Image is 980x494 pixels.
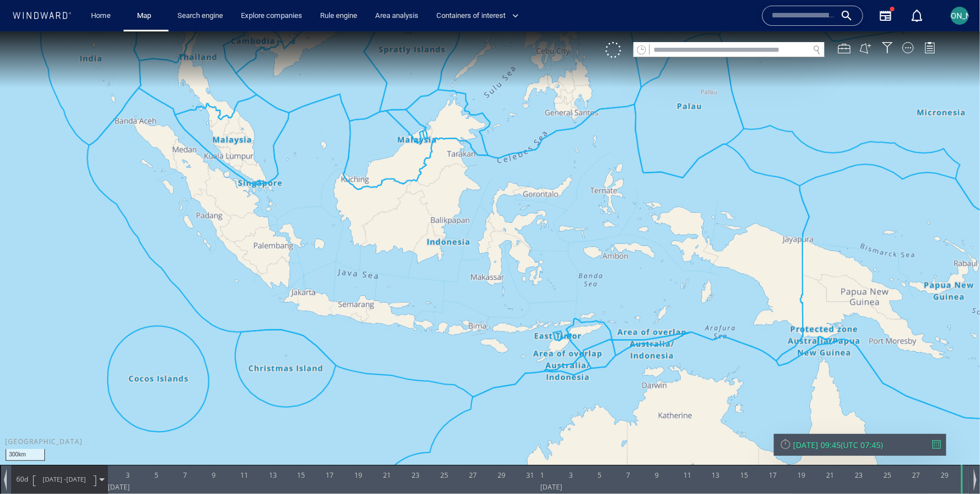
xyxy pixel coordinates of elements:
div: 21 [383,433,391,451]
span: ) [881,408,883,419]
div: [DATE] 09:45 [793,408,841,419]
a: Search engine [173,6,227,26]
div: 31 [526,433,534,451]
div: 3 [126,433,130,451]
a: Explore companies [236,6,307,26]
div: [DATE] 09:45(UTC 07:45) [780,408,941,419]
div: 7 [626,433,630,451]
span: Containers of interest [436,10,519,22]
div: 15 [741,433,749,451]
div: 21 [826,433,834,451]
div: 25 [440,433,448,451]
iframe: Chat [932,443,972,486]
div: 5 [598,433,601,451]
span: [DATE] - [43,443,66,452]
button: Create an AOI. [859,11,872,23]
div: 17 [769,433,777,451]
div: Map Display [902,11,914,22]
button: Home [83,6,119,26]
div: 15 [298,433,306,451]
div: 13 [269,433,277,451]
div: 11 [683,433,691,451]
a: Rule engine [316,6,362,26]
div: 29 [498,433,505,451]
span: UTC 07:45 [843,408,881,419]
div: Legend [924,11,935,22]
div: Notification center [910,9,924,22]
div: 27 [469,433,477,451]
a: Area analysis [371,6,423,26]
div: Filter [882,11,893,22]
div: 300km [6,418,45,429]
span: [DATE] [66,443,86,452]
div: 9 [655,433,659,451]
div: [DATE] [108,451,130,463]
div: 23 [855,433,863,451]
div: 13 [712,433,720,451]
div: 3 [569,433,573,451]
div: 19 [354,433,362,451]
div: Map Tools [838,11,850,23]
div: 29 [941,433,949,451]
div: 11 [240,433,248,451]
a: Home [87,6,116,26]
div: Reset Time [780,406,791,418]
span: ( [841,408,843,419]
div: 1 [540,433,544,451]
div: 9 [212,433,216,451]
div: 25 [883,433,891,451]
div: 17 [326,433,334,451]
span: Path Length [15,443,30,452]
button: Map [128,6,164,26]
div: 27 [912,433,920,451]
div: [DATE] [540,451,562,463]
div: 7 [183,433,187,451]
div: 23 [412,433,420,451]
a: Map [133,6,159,26]
div: 5 [154,433,158,451]
div: Time: Tue Sep 30 2025 09:45:22 GMT+0200 (Central European Summer Time) [961,433,974,463]
div: 60d[DATE] -[DATE] [12,434,107,462]
div: Click to show unselected vessels [605,11,621,26]
div: 19 [798,433,806,451]
button: Containers of interest [432,6,528,26]
div: [GEOGRAPHIC_DATA] [5,405,83,415]
button: [PERSON_NAME] [949,4,971,27]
